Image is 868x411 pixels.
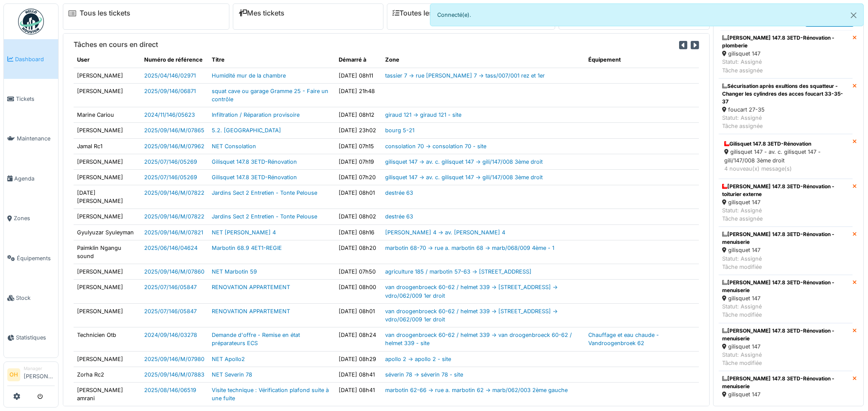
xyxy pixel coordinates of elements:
a: Jardins Sect 2 Entretien - Tonte Pelouse [212,190,317,196]
span: Équipements [17,254,55,262]
td: [DATE] 23h02 [335,123,382,138]
a: marbotin 62-66 -> rue a. marbotin 62 -> marb/062/003 2ème gauche [385,387,568,393]
a: bourg 5-21 [385,127,414,134]
a: 5.2. [GEOGRAPHIC_DATA] [212,127,281,134]
td: Technicien Otb [74,327,141,351]
div: foucart 27-35 [722,106,849,114]
a: Gilisquet 147.8 3ETD-Rénovation [212,174,297,181]
td: [DATE] 08h41 [335,367,382,382]
th: Zone [382,52,585,68]
img: Badge_color-CXgf-gQk.svg [18,9,44,34]
a: séverin 78 -> séverin 78 - site [385,371,463,378]
td: [PERSON_NAME] [74,68,141,83]
a: [PERSON_NAME] 4 -> av. [PERSON_NAME] 4 [385,229,505,236]
span: Dashboard [15,55,55,63]
li: [PERSON_NAME] [24,365,55,384]
div: gilisquet 147 [722,198,849,206]
a: 2024/11/146/05623 [144,112,195,118]
a: [PERSON_NAME] 147.8 3ETD-Rénovation - menuiserie gilisquet 147 Statut: AssignéTâche modifiée [719,323,853,371]
td: [DATE] 08h00 [335,280,382,303]
div: Manager [24,365,55,372]
a: 2025/07/146/05269 [144,174,197,181]
a: Zones [4,199,58,238]
a: Dashboard [4,39,58,79]
td: [DATE] 08h01 [335,303,382,327]
td: [DATE] 21h48 [335,83,382,107]
td: [PERSON_NAME] amrani [74,382,141,406]
td: [DATE] 08h16 [335,224,382,240]
div: gilisquet 147 [722,246,849,254]
td: [DATE][PERSON_NAME] [74,185,141,209]
a: [PERSON_NAME] 147.8 3ETD-Rénovation - menuiserie gilisquet 147 Statut: AssignéTâche modifiée [719,275,853,323]
a: van droogenbroeck 60-62 / helmet 339 -> van droogenbroeck 60-62 / helmet 339 - site [385,332,572,346]
a: 2025/09/146/M/07860 [144,268,204,275]
td: [PERSON_NAME] [74,351,141,367]
button: Close [844,4,863,27]
a: giraud 121 -> giraud 121 - site [385,112,461,118]
td: [PERSON_NAME] [74,154,141,169]
span: Statistiques [16,333,55,342]
a: Toutes les tâches [392,9,457,17]
a: Mes tickets [238,9,284,17]
td: [DATE] 07h15 [335,138,382,154]
div: Statut: Assigné Tâche assignée [722,114,849,130]
a: NET Apollo2 [212,356,245,362]
a: 2025/04/146/02971 [144,72,196,79]
td: [DATE] 07h19 [335,154,382,169]
div: [PERSON_NAME] 147.8 3ETD-Rénovation - menuiserie [722,375,849,390]
td: [PERSON_NAME] [74,209,141,224]
a: 2025/08/146/06519 [144,387,196,393]
div: gilisquet 147 - av. c. gilisquet 147 - gili/147/008 3ème droit [724,148,847,164]
td: [DATE] 08h02 [335,209,382,224]
a: 2025/09/146/M/07822 [144,190,204,196]
a: 2025/06/146/04624 [144,245,198,251]
a: Gilisquet 147.8 3ETD-Rénovation [212,159,297,165]
td: [DATE] 08h12 [335,107,382,123]
td: [PERSON_NAME] [74,303,141,327]
a: 2025/09/146/M/07821 [144,229,203,236]
td: [DATE] 08h41 [335,382,382,406]
a: 2025/09/146/M/07822 [144,213,204,220]
a: Visite technique : Vérification plafond suite à une fuite [212,387,329,402]
a: Infiltration / Réparation provisoire [212,112,300,118]
div: gilisquet 147 [722,50,849,58]
a: [PERSON_NAME] 147.8 3ETD-Rénovation - toiturier externe gilisquet 147 Statut: AssignéTâche assignée [719,179,853,227]
div: [PERSON_NAME] 147.8 3ETD-Rénovation - menuiserie [722,327,849,342]
a: agriculture 185 / marbotin 57-63 -> [STREET_ADDRESS] [385,268,531,275]
a: NET Severin 78 [212,371,252,378]
a: squat cave ou garage Gramme 25 - Faire un contrôle [212,88,328,103]
th: Titre [208,52,335,68]
a: 2025/09/146/M/07962 [144,143,204,149]
a: destrée 63 [385,190,413,196]
a: van droogenbroeck 60-62 / helmet 339 -> [STREET_ADDRESS] -> vdro/062/009 1er droit [385,308,558,323]
span: Zones [14,214,55,222]
td: Jamal Rc1 [74,138,141,154]
a: consolation 70 -> consolation 70 - site [385,143,486,149]
div: [PERSON_NAME] 147.8 3ETD-Rénovation - toiturier externe [722,183,849,198]
a: Maintenance [4,119,58,159]
div: Statut: Assigné Tâche assignée [722,206,849,223]
h6: Tâches en cours en direct [74,40,158,49]
td: [PERSON_NAME] [74,280,141,303]
a: NET Marbotin 59 [212,268,257,275]
td: [DATE] 07h50 [335,264,382,280]
a: Gilisquet 147.8 3ETD-Rénovation gilisquet 147 - av. c. gilisquet 147 - gili/147/008 3ème droit 4 ... [719,134,853,179]
a: apollo 2 -> apollo 2 - site [385,356,451,362]
a: Stock [4,278,58,318]
a: Tickets [4,79,58,118]
td: [DATE] 08h20 [335,240,382,264]
td: [DATE] 08h01 [335,185,382,209]
a: OH Manager[PERSON_NAME] [7,365,55,386]
a: Équipements [4,238,58,278]
td: Paimklin Ngangu sound [74,240,141,264]
div: Gilisquet 147.8 3ETD-Rénovation [724,140,847,148]
a: Jardins Sect 2 Entretien - Tonte Pelouse [212,213,317,220]
a: 2025/09/146/M/07865 [144,127,204,134]
span: Agenda [14,174,55,183]
td: [PERSON_NAME] [74,264,141,280]
td: Marine Cariou [74,107,141,123]
a: tassier 7 -> rue [PERSON_NAME] 7 -> tass/007/001 rez et 1er [385,72,545,79]
td: Gyulyuzar Syuleyman [74,224,141,240]
td: [DATE] 08h24 [335,327,382,351]
a: 2025/07/146/05269 [144,159,197,165]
